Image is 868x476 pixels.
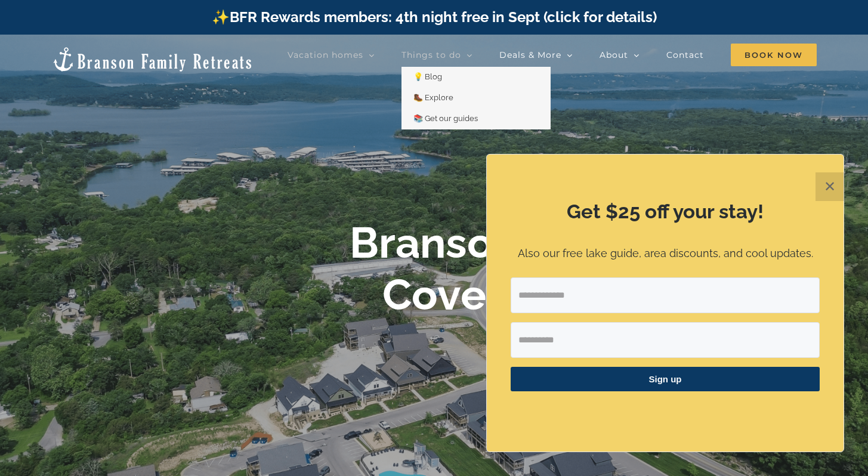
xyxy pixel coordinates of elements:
[350,217,519,319] b: Branson Cove
[288,51,363,59] span: Vacation homes
[499,43,573,67] a: Deals & More
[511,198,820,225] h2: Get $25 off your stay!
[413,72,442,81] span: 💡 Blog
[401,88,551,109] a: 🥾 Explore
[51,46,254,73] img: Branson Family Retreats Logo
[511,277,820,313] input: Email Address
[288,43,817,67] nav: Main Menu
[600,51,628,59] span: About
[511,406,820,419] p: ​
[731,44,817,66] span: Book Now
[511,245,820,262] p: Also our free lake guide, area discounts, and cool updates.
[413,114,478,123] span: 📚 Get our guides
[401,109,551,129] a: 📚 Get our guides
[288,43,375,67] a: Vacation homes
[666,43,704,67] a: Contact
[600,43,640,67] a: About
[511,367,820,391] button: Sign up
[212,8,657,26] a: ✨BFR Rewards members: 4th night free in Sept (click for details)
[499,51,561,59] span: Deals & More
[731,43,817,67] a: Book Now
[816,172,844,201] button: Close
[401,43,472,67] a: Things to do
[413,93,453,102] span: 🥾 Explore
[511,322,820,358] input: First Name
[401,51,461,59] span: Things to do
[666,51,704,59] span: Contact
[401,67,551,88] a: 💡 Blog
